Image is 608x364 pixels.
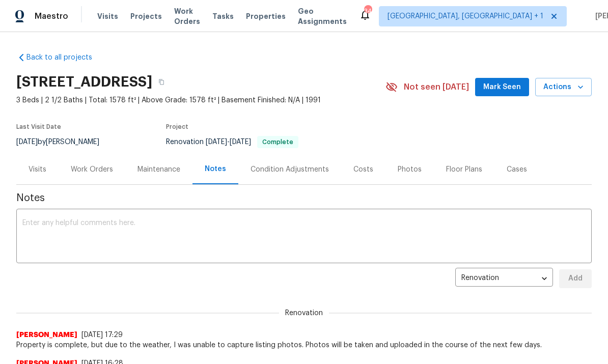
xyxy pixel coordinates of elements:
span: Properties [246,11,286,21]
div: Work Orders [71,164,113,175]
div: Condition Adjustments [251,164,329,175]
span: - [206,138,251,146]
div: Cases [507,164,527,175]
span: Property is complete, but due to the weather, I was unable to capture listing photos. Photos will... [16,340,592,350]
span: [DATE] [16,138,38,146]
div: Renovation [455,266,553,291]
span: 3 Beds | 2 1/2 Baths | Total: 1578 ft² | Above Grade: 1578 ft² | Basement Finished: N/A | 1991 [16,95,385,105]
span: Mark Seen [483,81,521,94]
span: Renovation [279,308,329,318]
div: 34 [364,6,371,16]
span: Actions [543,81,584,94]
span: Visits [97,11,118,21]
h2: [STREET_ADDRESS] [16,77,152,87]
button: Actions [535,78,592,97]
div: Notes [205,164,226,174]
span: Geo Assignments [298,6,347,26]
span: Tasks [212,13,234,20]
a: Back to all projects [16,52,114,63]
span: [PERSON_NAME] [16,330,77,340]
button: Copy Address [152,73,171,91]
span: Renovation [166,138,298,146]
span: Not seen [DATE] [404,82,469,92]
span: Notes [16,193,592,203]
span: Projects [130,11,162,21]
span: Last Visit Date [16,124,61,130]
div: by [PERSON_NAME] [16,136,112,148]
button: Mark Seen [475,78,529,97]
span: Maestro [35,11,68,21]
span: [GEOGRAPHIC_DATA], [GEOGRAPHIC_DATA] + 1 [388,11,543,21]
div: Visits [29,164,46,175]
span: Project [166,124,188,130]
div: Photos [398,164,422,175]
span: Work Orders [174,6,200,26]
span: [DATE] [230,138,251,146]
div: Costs [353,164,373,175]
span: [DATE] [206,138,227,146]
div: Maintenance [137,164,180,175]
span: [DATE] 17:29 [81,331,123,339]
div: Floor Plans [446,164,482,175]
span: Complete [258,139,297,145]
